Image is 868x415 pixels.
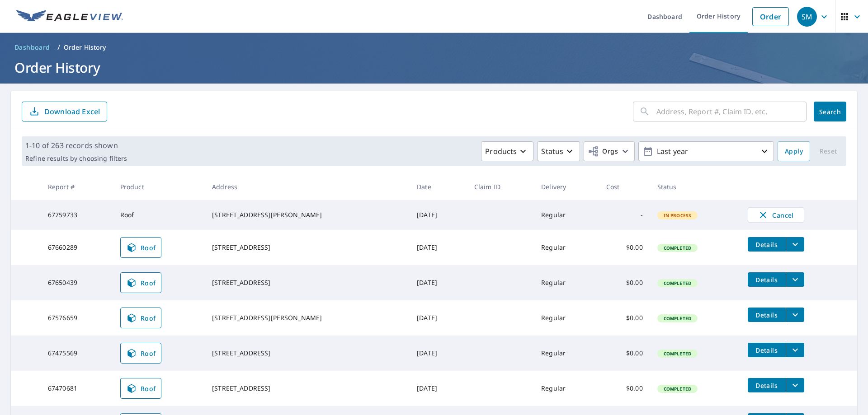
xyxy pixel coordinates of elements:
[212,243,402,252] div: [STREET_ADDRESS]
[212,278,402,287] div: [STREET_ADDRESS]
[212,384,402,393] div: [STREET_ADDRESS]
[753,381,780,390] span: Details
[748,343,786,357] button: detailsBtn-67475569
[205,173,410,200] th: Address
[120,378,162,399] a: Roof
[658,315,697,322] span: Completed
[212,313,402,322] div: [STREET_ADDRESS][PERSON_NAME]
[748,378,786,392] button: detailsBtn-67470681
[757,210,795,220] span: Cancel
[41,265,113,300] td: 67650439
[599,200,650,230] td: -
[410,200,467,230] td: [DATE]
[599,300,650,336] td: $0.00
[821,107,839,116] span: Search
[599,173,650,200] th: Cost
[126,277,156,288] span: Roof
[41,336,113,371] td: 67475569
[113,173,205,200] th: Product
[534,300,599,336] td: Regular
[212,349,402,358] div: [STREET_ADDRESS]
[120,308,162,328] a: Roof
[658,212,697,219] span: In Process
[11,40,857,55] nav: breadcrumb
[599,371,650,406] td: $0.00
[41,173,113,200] th: Report #
[410,265,467,300] td: [DATE]
[778,141,810,161] button: Apply
[11,40,54,55] a: Dashboard
[410,336,467,371] td: [DATE]
[11,58,857,77] h1: Order History
[786,378,804,392] button: filesDropdownBtn-67470681
[814,102,846,121] button: Search
[410,300,467,336] td: [DATE]
[753,311,780,319] span: Details
[41,200,113,230] td: 67759733
[786,308,804,322] button: filesDropdownBtn-67576659
[753,346,780,354] span: Details
[537,141,580,161] button: Status
[653,144,759,159] p: Last year
[14,43,50,52] span: Dashboard
[638,141,774,161] button: Last year
[41,300,113,336] td: 67576659
[25,140,127,151] p: 1-10 of 263 records shown
[126,312,156,323] span: Roof
[64,43,106,52] p: Order History
[797,7,817,27] div: SM
[126,348,156,359] span: Roof
[57,42,60,53] li: /
[410,371,467,406] td: [DATE]
[786,272,804,287] button: filesDropdownBtn-67650439
[599,336,650,371] td: $0.00
[534,371,599,406] td: Regular
[748,272,786,287] button: detailsBtn-67650439
[534,200,599,230] td: Regular
[534,230,599,265] td: Regular
[656,99,807,124] input: Address, Report #, Claim ID, etc.
[785,146,803,157] span: Apply
[658,245,697,251] span: Completed
[113,200,205,230] td: Roof
[25,154,127,163] p: Refine results by choosing filters
[748,308,786,322] button: detailsBtn-67576659
[16,10,123,23] img: EV Logo
[120,237,162,258] a: Roof
[120,343,162,364] a: Roof
[410,173,467,200] th: Date
[534,173,599,200] th: Delivery
[467,173,534,200] th: Claim ID
[41,230,113,265] td: 67660289
[599,230,650,265] td: $0.00
[753,240,780,249] span: Details
[44,107,100,117] p: Download Excel
[786,343,804,357] button: filesDropdownBtn-67475569
[753,275,780,284] span: Details
[541,146,563,157] p: Status
[410,230,467,265] td: [DATE]
[126,242,156,253] span: Roof
[481,141,533,161] button: Products
[748,237,786,252] button: detailsBtn-67660289
[534,265,599,300] td: Regular
[588,146,618,157] span: Orgs
[41,371,113,406] td: 67470681
[658,280,697,286] span: Completed
[212,210,402,219] div: [STREET_ADDRESS][PERSON_NAME]
[786,237,804,252] button: filesDropdownBtn-67660289
[658,386,697,392] span: Completed
[599,265,650,300] td: $0.00
[748,207,804,223] button: Cancel
[650,173,741,200] th: Status
[22,102,107,121] button: Download Excel
[658,350,697,357] span: Completed
[485,146,517,157] p: Products
[534,336,599,371] td: Regular
[120,272,162,293] a: Roof
[126,383,156,394] span: Roof
[584,141,635,161] button: Orgs
[752,7,789,26] a: Order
